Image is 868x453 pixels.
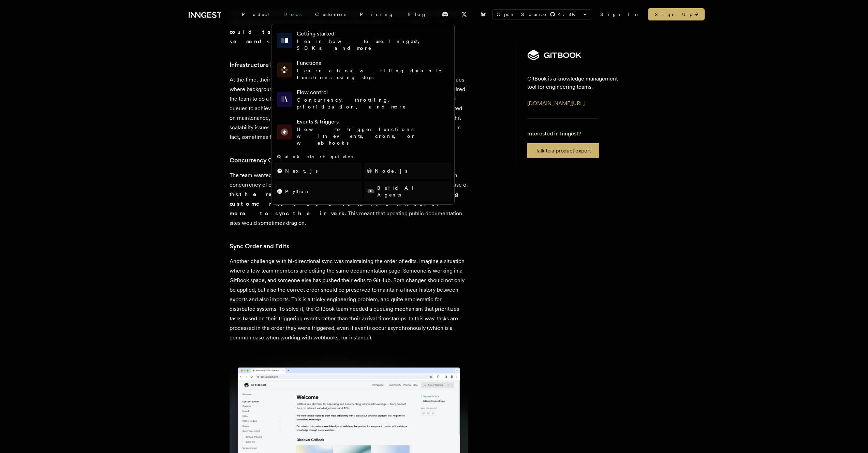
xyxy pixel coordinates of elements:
[230,19,447,45] strong: this process could take anywhere from a few seconds to a few minutes
[297,88,449,97] h4: Flow control
[527,75,628,91] p: GitBook is a knowledge management tool for engineering teams.
[297,59,449,67] h4: Functions
[274,115,452,149] a: Events & triggersHow to trigger functions with events, crons, or webhooks
[457,9,472,20] a: X
[476,9,491,20] a: Bluesky
[274,153,452,160] h3: Quick start guides
[527,143,599,158] a: Talk to a product expert
[497,11,547,18] span: Open Source
[353,8,401,20] a: Pricing
[274,181,362,202] a: Python
[274,56,452,84] a: FunctionsLearn about writing durable functions using steps
[648,8,705,20] a: Sign Up
[297,97,406,109] span: Concurrency, throttling, prioritization, and more
[438,9,453,20] a: Discord
[230,257,468,342] p: Another challenge with bi-directional sync was maintaining the order of edits. Imagine a situatio...
[527,100,585,106] a: [DOMAIN_NAME][URL]
[297,118,449,126] h4: Events & triggers
[274,163,362,179] a: Next.js
[308,8,353,20] a: Customers
[527,49,582,61] img: GitBook's logo
[364,163,452,179] a: Node.js
[297,68,442,80] span: Learn about writing durable functions using steps
[235,8,277,20] div: Product
[364,181,452,202] a: Build AI Agents
[230,242,289,251] a: Sync Order and Edits
[600,11,640,18] a: Sign In
[274,86,452,113] a: Flow controlConcurrency, throttling, prioritization, and more
[558,11,579,18] span: 4.3 K
[274,27,452,54] a: Getting startedLearn how to use Inngest, SDKs, and more
[297,30,449,38] h4: Getting started
[230,60,302,70] a: Infrastructure Limitations
[230,171,468,228] p: The team wanted to preserve the execution ordering. Since each tasks queue had a maximum concurre...
[230,156,300,165] a: Concurrency Challenges
[230,191,464,217] strong: there were situations when a paying customer needed to wait an hour or more to sync their work.
[230,75,468,142] p: At the time, their infrastructure was built on Google Cloud Tasks, which contained fifteen queues...
[297,127,415,146] span: How to trigger functions with events, crons, or webhooks
[277,8,308,20] a: Docs
[297,39,426,51] span: Learn how to use Inngest, SDKs, and more
[401,8,433,20] a: Blog
[527,130,599,138] p: Interested in Inngest?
